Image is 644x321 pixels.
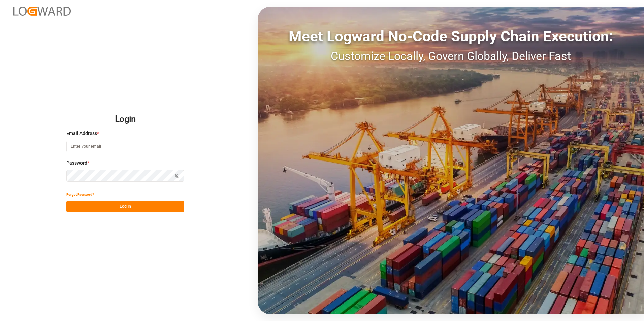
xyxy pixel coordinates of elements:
[66,159,87,167] span: Password
[66,109,184,130] h2: Login
[13,7,71,16] img: Logward_new_orange.png
[258,25,644,47] div: Meet Logward No-Code Supply Chain Execution:
[66,130,97,137] span: Email Address
[66,189,94,201] button: Forgot Password?
[258,47,644,65] div: Customize Locally, Govern Globally, Deliver Fast
[66,201,184,212] button: Log In
[66,141,184,152] input: Enter your email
